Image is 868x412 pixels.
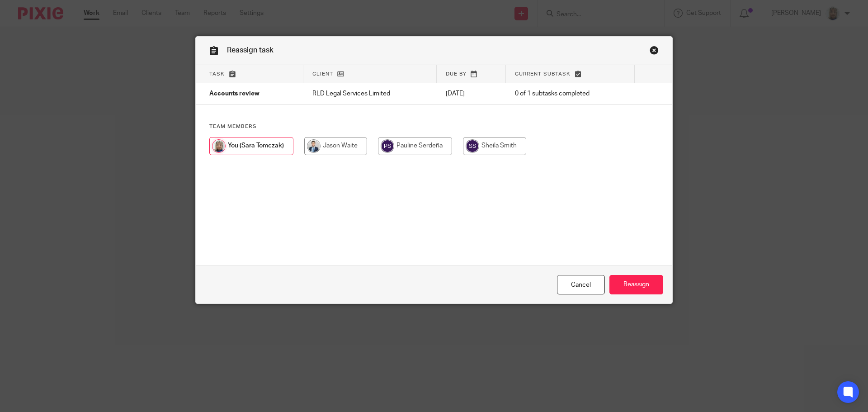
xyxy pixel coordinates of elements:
[446,89,497,98] p: [DATE]
[557,275,605,294] a: Close this dialog window
[506,83,635,105] td: 0 of 1 subtasks completed
[650,46,659,58] a: Close this dialog window
[446,71,467,76] span: Due by
[312,71,333,76] span: Client
[209,71,225,76] span: Task
[312,89,428,98] p: RLD Legal Services Limited
[227,47,274,54] span: Reassign task
[209,91,259,97] span: Accounts review
[515,71,571,76] span: Current subtask
[609,275,663,294] input: Reassign
[209,123,659,130] h4: Team members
